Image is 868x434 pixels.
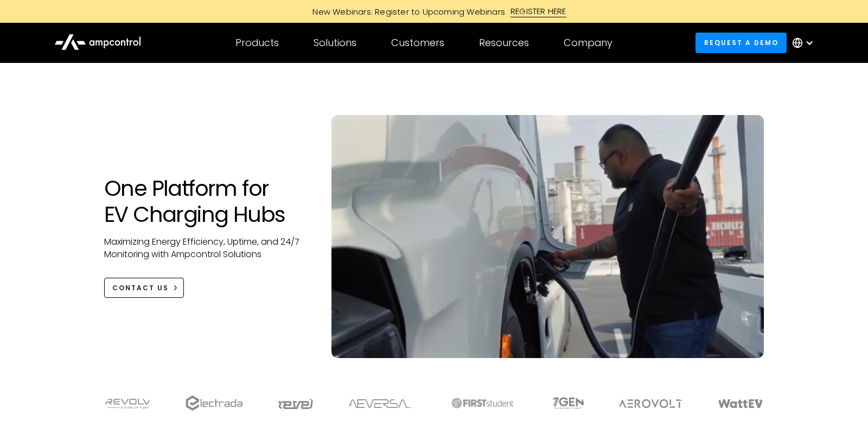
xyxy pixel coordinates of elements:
div: Products [235,37,279,49]
div: Company [564,37,612,49]
div: Customers [391,37,444,49]
p: Maximizing Energy Efficiency, Uptime, and 24/7 Monitoring with Ampcontrol Solutions [104,236,310,260]
div: CONTACT US [112,283,169,293]
div: REGISTER HERE [510,5,566,17]
img: WattEV logo [718,399,763,408]
div: Resources [479,37,529,49]
img: electrada logo [186,395,242,411]
a: CONTACT US [104,278,184,298]
div: Solutions [314,37,356,49]
h1: One Platform for EV Charging Hubs [104,175,310,227]
a: New Webinars: Register to Upcoming WebinarsREGISTER HERE [190,5,678,17]
a: Request a demo [695,33,787,53]
div: New Webinars: Register to Upcoming Webinars [302,6,510,17]
img: Aerovolt Logo [618,399,683,408]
